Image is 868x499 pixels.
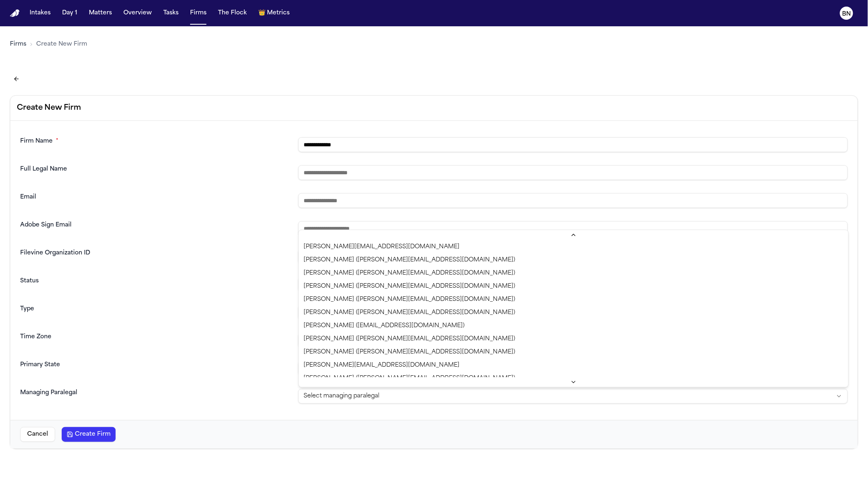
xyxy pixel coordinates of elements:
[304,335,515,344] span: [PERSON_NAME] ([PERSON_NAME][EMAIL_ADDRESS][DOMAIN_NAME])
[304,362,460,370] span: [PERSON_NAME][EMAIL_ADDRESS][DOMAIN_NAME]
[304,270,515,278] span: [PERSON_NAME] ([PERSON_NAME][EMAIL_ADDRESS][DOMAIN_NAME])
[304,283,515,291] span: [PERSON_NAME] ([PERSON_NAME][EMAIL_ADDRESS][DOMAIN_NAME])
[304,243,460,252] span: [PERSON_NAME][EMAIL_ADDRESS][DOMAIN_NAME]
[304,309,515,317] span: [PERSON_NAME] ([PERSON_NAME][EMAIL_ADDRESS][DOMAIN_NAME])
[304,322,464,330] span: [PERSON_NAME] ([EMAIL_ADDRESS][DOMAIN_NAME])
[304,349,515,357] span: [PERSON_NAME] ([PERSON_NAME][EMAIL_ADDRESS][DOMAIN_NAME])
[304,296,515,304] span: [PERSON_NAME] ([PERSON_NAME][EMAIL_ADDRESS][DOMAIN_NAME])
[304,375,515,383] span: [PERSON_NAME] ([PERSON_NAME][EMAIL_ADDRESS][DOMAIN_NAME])
[304,256,515,265] span: [PERSON_NAME] ([PERSON_NAME][EMAIL_ADDRESS][DOMAIN_NAME])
